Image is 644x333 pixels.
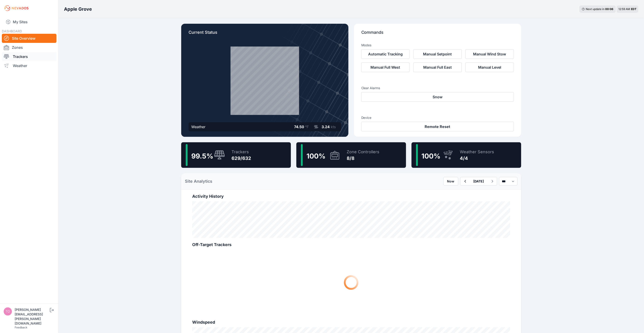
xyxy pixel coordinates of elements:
div: [PERSON_NAME][EMAIL_ADDRESS][PERSON_NAME][DOMAIN_NAME] [15,307,49,326]
h3: Clear Alarms [361,86,514,90]
a: 100%Weather Sensors4/4 [412,142,521,168]
div: Zone Controllers [347,149,380,155]
button: Manual Full East [413,62,462,72]
span: 3.24 [322,125,330,129]
span: 74.50 [294,125,304,129]
button: Manual Setpoint [413,49,462,59]
div: Weather Sensors [460,149,494,155]
button: Manual Full West [361,62,410,72]
a: My Sites [2,16,56,27]
h2: Windspeed [192,319,510,325]
button: Automatic Tracking [361,49,410,59]
div: 4/4 [460,155,494,161]
a: 100%Zone Controllers8/8 [296,142,406,168]
h3: Modes [361,43,372,47]
button: [DATE] [470,177,488,185]
span: EDT [631,7,637,11]
button: Remote Reset [361,122,514,131]
h2: Site Analytics [185,178,212,185]
button: Snow [361,92,514,102]
a: Weather [2,61,56,70]
img: Nevados [4,5,29,12]
h2: Activity History [192,193,510,200]
h3: Device [361,115,514,120]
span: 100 % [422,152,441,160]
div: Weather [191,124,205,130]
h3: Apple Grove [64,6,92,12]
span: Next update in [586,7,605,11]
span: 12:59 AM [619,7,630,11]
h2: Off-Target Trackers [192,242,510,248]
p: Commands [361,29,514,39]
button: Now [443,177,458,186]
a: Feedback [15,326,27,329]
button: Manual Level [466,62,514,72]
div: 00 : 06 [605,7,614,11]
span: DASHBOARD [2,29,22,33]
div: 8/8 [347,155,380,161]
span: °F [305,125,309,129]
a: 99.5%Trackers629/632 [181,142,291,168]
span: kts [331,125,336,129]
span: 100 % [306,152,325,160]
div: 629/632 [232,155,251,161]
a: Zones [2,43,56,52]
a: Trackers [2,52,56,61]
img: tomasz.barcz@energix-group.com [4,307,12,316]
div: Trackers [232,149,251,155]
a: Site Overview [2,34,56,43]
nav: Breadcrumb [64,3,92,15]
p: Current Status [189,29,341,39]
span: 99.5 % [191,152,213,160]
button: Manual Wind Stow [466,49,514,59]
